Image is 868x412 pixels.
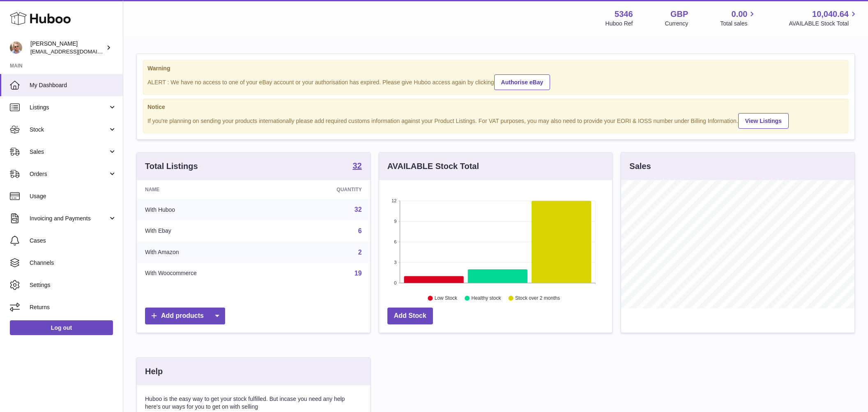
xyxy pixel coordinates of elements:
[606,20,633,28] div: Huboo Ref
[147,103,844,111] strong: Notice
[355,206,362,213] a: 32
[30,104,108,111] span: Listings
[394,239,396,244] text: 6
[30,126,108,134] span: Stock
[615,9,633,20] strong: 5346
[394,260,396,265] text: 3
[352,162,361,171] a: 32
[471,296,501,301] text: Healthy stock
[387,308,433,324] a: Add Stock
[137,180,281,199] th: Name
[391,198,396,203] text: 12
[665,20,688,28] div: Currency
[358,249,362,256] a: 2
[732,9,748,20] span: 0.00
[394,219,396,224] text: 9
[30,81,117,89] span: My Dashboard
[30,148,108,156] span: Sales
[30,40,104,56] div: [PERSON_NAME]
[137,242,281,263] td: With Amazon
[30,259,117,267] span: Channels
[720,20,757,28] span: Total sales
[435,296,458,301] text: Low Stock
[515,296,560,301] text: Stock over 2 months
[10,42,22,54] img: support@radoneltd.co.uk
[30,281,117,289] span: Settings
[145,308,225,324] a: Add products
[720,9,757,28] a: 0.00 Total sales
[137,199,281,220] td: With Huboo
[281,180,370,199] th: Quantity
[387,161,479,172] h3: AVAILABLE Stock Total
[30,237,117,245] span: Cases
[147,65,844,72] strong: Warning
[145,395,362,411] p: Huboo is the easy way to get your stock fulfilled. But incase you need any help here's our ways f...
[670,9,688,20] strong: GBP
[10,320,113,335] a: Log out
[738,113,789,129] a: View Listings
[352,162,361,170] strong: 32
[30,303,117,311] span: Returns
[145,161,198,172] h3: Total Listings
[355,270,362,277] a: 19
[137,263,281,284] td: With Woocommerce
[789,20,858,28] span: AVAILABLE Stock Total
[812,9,849,20] span: 10,040.64
[147,73,844,90] div: ALERT : We have no access to one of your eBay account or your authorisation has expired. Please g...
[494,74,550,90] a: Authorise eBay
[30,170,108,178] span: Orders
[629,161,651,172] h3: Sales
[30,48,121,55] span: [EMAIL_ADDRESS][DOMAIN_NAME]
[147,112,844,129] div: If you're planning on sending your products internationally please add required customs informati...
[137,220,281,242] td: With Ebay
[394,280,396,285] text: 0
[30,192,117,200] span: Usage
[358,227,362,234] a: 6
[145,366,163,377] h3: Help
[789,9,858,28] a: 10,040.64 AVAILABLE Stock Total
[30,215,108,222] span: Invoicing and Payments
